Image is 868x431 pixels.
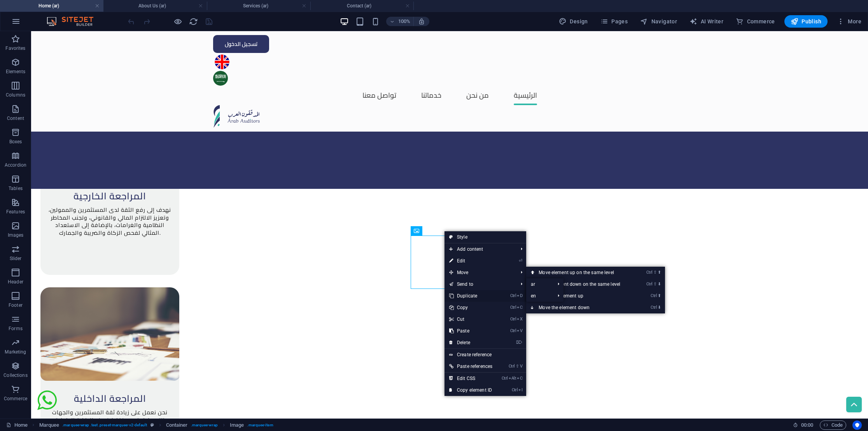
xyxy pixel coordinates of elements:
i: ⇧ [653,270,657,275]
h4: Services (ar) [207,2,310,10]
span: Click to select. Double-click to edit [166,420,188,430]
i: Ctrl [502,376,508,381]
button: More [834,15,864,28]
i: ⏎ [519,258,522,263]
i: D [517,293,522,298]
a: Ctrl⬆Move the element up [526,290,636,302]
i: Ctrl [510,293,516,298]
p: Tables [9,185,23,192]
span: . marquee-wrap .test .preset-marquee-v2-default [62,420,147,430]
i: C [517,305,522,310]
i: I [518,387,522,392]
p: Favorites [5,45,25,51]
h6: Session time [793,420,814,430]
a: Ctrl⬇Move the element down [526,302,636,313]
a: CtrlCCopy [444,302,497,313]
i: Ctrl [510,317,516,322]
p: Forms [9,325,23,332]
button: Usercentrics [852,420,862,430]
i: V [517,328,522,333]
i: Ctrl [646,270,653,275]
nav: breadcrumb [39,420,273,430]
button: Design [556,15,591,28]
i: C [517,376,522,381]
a: CtrlICopy element ID [444,384,497,396]
img: Editor Logo [45,17,103,26]
i: Ctrl [651,305,657,310]
p: Commerce [4,396,27,402]
h4: Contact (ar) [310,2,414,10]
span: : [807,422,808,428]
p: Marketing [5,349,26,355]
a: Ctrl⇧⬆Move element up on the same level [526,267,636,278]
span: More [837,18,861,25]
a: CtrlXCut [444,313,497,325]
span: Click to select. Double-click to edit [230,420,244,430]
i: ⬆ [658,293,661,298]
i: X [517,317,522,322]
a: CtrlVPaste [444,325,497,337]
span: Click to select. Double-click to edit [39,420,59,430]
a: Style [444,231,526,243]
button: 100% [386,17,414,26]
h6: 100% [398,17,410,26]
a: Ctrl⇧⬇Move element down on the same level [526,278,636,290]
button: Publish [784,15,828,28]
p: Boxes [9,139,22,145]
button: Navigator [637,15,680,28]
p: Images [8,232,24,238]
a: ⏎Edit [444,255,497,267]
a: en [526,290,551,302]
span: Move [444,267,514,278]
span: 00 00 [801,420,813,430]
span: . marquee-item [247,420,273,430]
i: ⬇ [658,281,661,287]
button: Code [820,420,846,430]
span: Code [823,420,843,430]
i: This element is a customizable preset [150,423,154,427]
i: Ctrl [651,293,657,298]
i: Reload page [189,17,198,26]
i: ⬇ [658,305,661,310]
a: ar [526,278,551,290]
i: V [520,364,522,369]
span: Pages [600,18,628,25]
i: Ctrl [510,305,516,310]
button: Pages [597,15,631,28]
a: Click to cancel selection. Double-click to open Pages [6,420,28,430]
span: Add content [444,243,514,255]
a: Send to [444,278,514,290]
a: CtrlDDuplicate [444,290,497,302]
span: Design [559,18,588,25]
i: ⌦ [516,340,522,345]
h4: About Us (ar) [103,2,207,10]
p: Features [6,209,25,215]
p: Elements [6,69,26,75]
a: Ctrl⇧VPaste references [444,361,497,372]
i: ⇧ [653,281,657,287]
p: Collections [3,372,27,378]
button: reload [189,17,198,26]
i: ⇧ [516,364,519,369]
span: . marquee-wrap [191,420,218,430]
a: ⌦Delete [444,337,497,348]
button: AI Writer [686,15,726,28]
p: Slider [10,255,22,262]
span: Navigator [640,18,677,25]
i: ⬆ [658,270,661,275]
span: AI Writer [689,18,723,25]
i: Ctrl [509,364,515,369]
i: Ctrl [512,387,518,392]
p: Content [7,115,24,121]
a: CtrlAltCEdit CSS [444,373,497,384]
a: Create reference [444,349,526,361]
span: Commerce [736,18,775,25]
button: Commerce [733,15,778,28]
i: Alt [509,376,516,381]
p: Footer [9,302,23,308]
span: Publish [791,18,821,25]
i: On resize automatically adjust zoom level to fit chosen device. [418,18,425,25]
p: Header [8,279,23,285]
p: Accordion [5,162,26,168]
p: Columns [6,92,25,98]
